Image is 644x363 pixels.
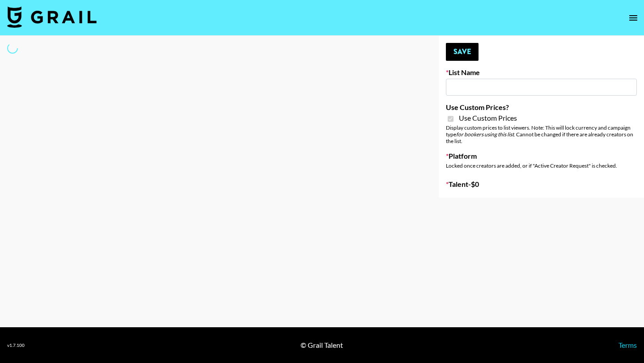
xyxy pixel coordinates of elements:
div: Locked once creators are added, or if "Active Creator Request" is checked. [446,162,637,169]
div: Display custom prices to list viewers. Note: This will lock currency and campaign type . Cannot b... [446,124,637,144]
em: for bookers using this list [456,131,514,138]
label: Platform [446,152,637,160]
button: open drawer [624,9,642,27]
button: Save [446,43,479,61]
a: Terms [619,341,637,349]
label: Use Custom Prices? [446,103,637,112]
label: Talent - $ 0 [446,180,637,189]
label: List Name [446,68,637,77]
div: © Grail Talent [301,341,343,350]
div: v 1.7.100 [7,342,25,348]
img: Grail Talent [7,6,97,28]
span: Use Custom Prices [459,114,517,122]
